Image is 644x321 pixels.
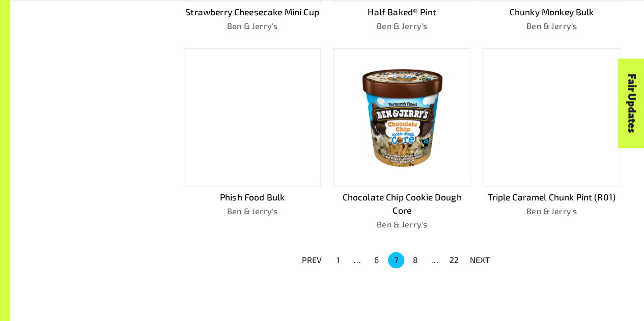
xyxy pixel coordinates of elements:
a: Chocolate Chip Cookie Dough CoreBen & Jerry's [333,48,470,230]
p: Ben & Jerry's [333,218,470,230]
p: Half Baked® Pint [333,6,470,19]
p: Ben & Jerry's [184,205,321,217]
p: Chocolate Chip Cookie Dough Core [333,191,470,217]
button: Go to page 22 [446,252,462,268]
p: Strawberry Cheesecake Mini Cup [184,6,321,19]
button: NEXT [464,251,496,269]
p: Chunky Monkey Bulk [483,6,620,19]
button: PREV [296,251,328,269]
button: page 7 [388,252,404,268]
button: Go to page 8 [407,252,424,268]
p: Triple Caramel Chunk Pint (R01) [483,191,620,204]
button: Go to page 1 [330,252,346,268]
p: Ben & Jerry's [483,20,620,32]
p: Ben & Jerry's [483,205,620,217]
p: Ben & Jerry's [333,20,470,32]
button: Go to page 6 [369,252,385,268]
div: … [427,254,443,266]
p: PREV [302,254,322,266]
a: Triple Caramel Chunk Pint (R01)Ben & Jerry's [483,48,620,230]
nav: pagination navigation [296,251,496,269]
a: Phish Food BulkBen & Jerry's [184,48,321,230]
p: Phish Food Bulk [184,191,321,204]
p: NEXT [470,254,490,266]
div: … [349,254,366,266]
p: Ben & Jerry's [184,20,321,32]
